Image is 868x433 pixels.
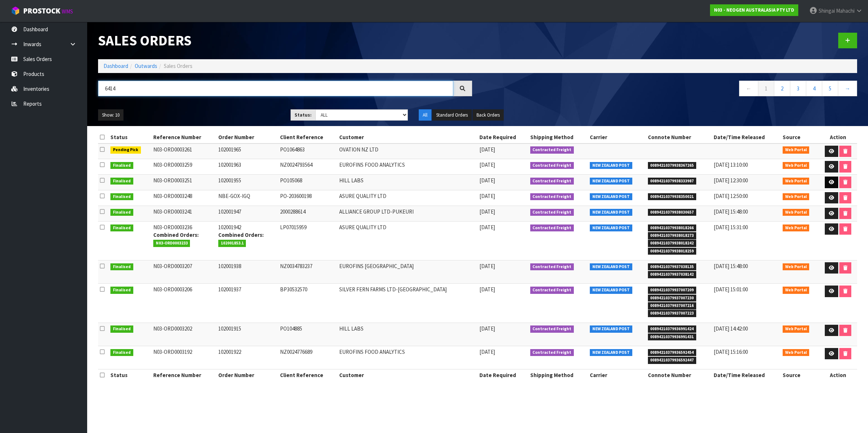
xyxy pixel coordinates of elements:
span: NEW ZEALAND POST [590,162,632,169]
small: WMS [62,8,73,15]
td: NBE-GOX-IGQ [216,190,278,206]
span: 102001853.1 [218,240,246,247]
strong: Combined Orders: [218,231,264,238]
td: SILVER FERN FARMS LTD-[GEOGRAPHIC_DATA] [337,284,478,323]
span: N03-ORD0003233 [153,240,190,247]
span: 00894210379937038142 [648,271,697,278]
td: 102001965 [216,143,278,159]
td: N03-ORD0003251 [151,175,216,190]
span: Finalised [110,263,133,271]
th: Action [819,369,857,381]
span: Mahachi [836,7,855,14]
td: 102001955 [216,175,278,190]
img: cube-alt.png [11,6,20,15]
span: Finalised [110,224,133,232]
th: Connote Number [646,369,712,381]
span: Finalised [110,193,133,201]
span: Pending Pick [110,146,141,154]
input: Search sales orders [98,81,453,96]
td: N03-ORD0003236 [151,221,216,260]
span: Contracted Freight [530,263,574,271]
span: 00894210379937007216 [648,302,697,309]
th: Client Reference [278,369,337,381]
span: NEW ZEALAND POST [590,325,632,333]
span: 00894210379938350021 [648,193,697,201]
span: 00894210379938018242 [648,240,697,247]
span: [DATE] 15:16:00 [714,348,748,355]
span: Contracted Freight [530,349,574,356]
td: N03-ORD0003206 [151,284,216,323]
a: 3 [790,81,806,96]
span: Finalised [110,287,133,294]
span: 00894210379937007209 [648,287,697,294]
td: EUROFINS FOOD ANALYTICS [337,346,478,369]
td: HILL LABS [337,175,478,190]
a: → [838,81,857,96]
th: Source [781,369,819,381]
th: Reference Number [151,131,216,143]
span: Web Portal [783,287,810,294]
span: 00894210379938030657 [648,209,697,216]
th: Status [109,131,151,143]
span: NEW ZEALAND POST [590,263,632,271]
td: PO105068 [278,175,337,190]
td: OVATION NZ LTD [337,143,478,159]
span: 00894210379936991424 [648,325,697,333]
span: Contracted Freight [530,224,574,232]
span: Web Portal [783,193,810,201]
th: Date Required [478,369,528,381]
span: Contracted Freight [530,146,574,154]
span: 00894210379936991431 [648,333,697,341]
span: Contracted Freight [530,178,574,185]
span: 00894210379936592447 [648,357,697,364]
span: 00894210379938018273 [648,232,697,239]
td: ALLIANCE GROUP LTD-PUKEURI [337,206,478,221]
span: Contracted Freight [530,325,574,333]
span: 00894210379936592454 [648,349,697,356]
td: 102001922 [216,346,278,369]
span: [DATE] [479,208,495,215]
span: [DATE] 13:10:00 [714,161,748,168]
td: N03-ORD0003192 [151,346,216,369]
span: Web Portal [783,178,810,185]
th: Connote Number [646,131,712,143]
td: 102001963 [216,159,278,175]
th: Source [781,131,819,143]
td: NZ0034783237 [278,260,337,283]
span: Contracted Freight [530,287,574,294]
span: [DATE] [479,146,495,153]
td: 102001942 [216,221,278,260]
span: [DATE] 14:42:00 [714,325,748,332]
span: [DATE] 15:48:00 [714,263,748,270]
button: Standard Orders [432,109,472,121]
span: NEW ZEALAND POST [590,224,632,232]
span: Web Portal [783,224,810,232]
span: Finalised [110,178,133,185]
span: Sales Orders [164,62,192,69]
td: LP07015959 [278,221,337,260]
span: [DATE] 15:31:00 [714,224,748,231]
td: N03-ORD0003248 [151,190,216,206]
td: N03-ORD0003261 [151,143,216,159]
th: Date/Time Released [712,369,781,381]
td: 102001937 [216,284,278,323]
td: NZ0024776689 [278,346,337,369]
span: ProStock [23,6,60,16]
th: Date Required [478,131,528,143]
td: 102001938 [216,260,278,283]
td: N03-ORD0003202 [151,323,216,346]
td: PO1064863 [278,143,337,159]
a: Dashboard [104,62,128,69]
a: Outwards [135,62,157,69]
span: 00894210379938018259 [648,248,697,255]
a: 5 [822,81,838,96]
span: 00894210379938018266 [648,224,697,232]
td: 102001947 [216,206,278,221]
span: 00894210379938367265 [648,162,697,169]
span: NEW ZEALAND POST [590,349,632,356]
th: Status [109,369,151,381]
span: [DATE] [479,193,495,199]
span: Finalised [110,349,133,356]
span: NEW ZEALAND POST [590,193,632,201]
td: HILL LABS [337,323,478,346]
